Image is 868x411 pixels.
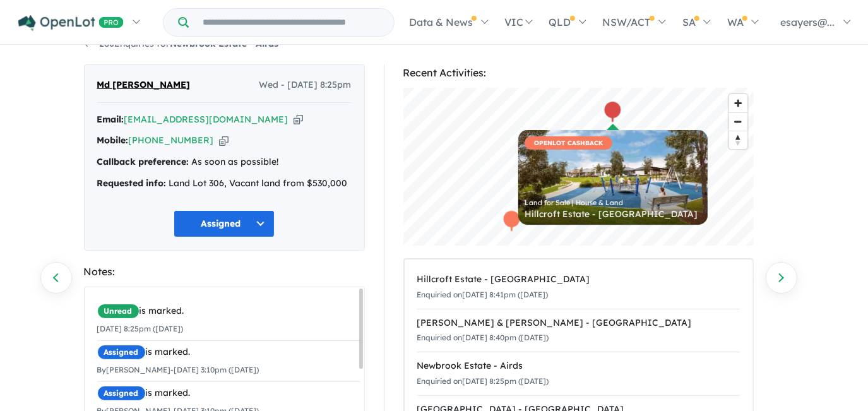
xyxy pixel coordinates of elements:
[97,134,129,146] strong: Mobile:
[417,309,740,353] a: [PERSON_NAME] & [PERSON_NAME] - [GEOGRAPHIC_DATA]Enquiried on[DATE] 8:40pm ([DATE])
[780,16,835,28] span: esayers@...
[417,290,549,299] small: Enquiried on [DATE] 8:41pm ([DATE])
[403,64,754,81] div: Recent Activities:
[219,134,229,147] button: Copy
[97,324,184,333] small: [DATE] 8:25pm ([DATE])
[525,136,612,150] span: OPENLOT CASHBACK
[417,333,549,342] small: Enquiried on [DATE] 8:40pm ([DATE])
[525,200,701,206] div: Land for Sale | House & Land
[417,316,740,331] div: [PERSON_NAME] & [PERSON_NAME] - [GEOGRAPHIC_DATA]
[729,113,747,131] span: Zoom out
[191,9,391,36] input: Try estate name, suburb, builder or developer
[294,113,303,126] button: Copy
[417,359,740,374] div: Newbrook Estate - Airds
[97,386,360,401] div: is marked.
[97,155,352,170] div: As soon as possible!
[403,88,754,246] canvas: Map
[84,263,365,280] div: Notes:
[603,100,622,124] div: Map marker
[729,94,747,112] button: Zoom in
[174,210,275,237] button: Assigned
[97,156,189,167] strong: Callback preference:
[124,114,288,125] a: [EMAIL_ADDRESS][DOMAIN_NAME]
[18,15,124,31] img: Openlot PRO Logo White
[417,376,549,386] small: Enquiried on [DATE] 8:25pm ([DATE])
[129,134,214,146] a: [PHONE_NUMBER]
[417,272,740,287] div: Hillcroft Estate - [GEOGRAPHIC_DATA]
[97,304,140,319] span: Unread
[97,386,146,401] span: Assigned
[97,176,352,191] div: Land Lot 306, Vacant land from $530,000
[417,266,740,309] a: Hillcroft Estate - [GEOGRAPHIC_DATA]Enquiried on[DATE] 8:41pm ([DATE])
[417,352,740,396] a: Newbrook Estate - AirdsEnquiried on[DATE] 8:25pm ([DATE])
[729,112,747,131] button: Zoom out
[97,304,360,319] div: is marked.
[259,78,352,93] span: Wed - [DATE] 8:25pm
[502,210,521,233] div: Map marker
[97,114,124,125] strong: Email:
[525,210,701,218] div: Hillcroft Estate - [GEOGRAPHIC_DATA]
[729,131,747,149] span: Reset bearing to north
[97,78,191,93] span: Md [PERSON_NAME]
[97,177,167,189] strong: Requested info:
[518,130,708,225] a: OPENLOT CASHBACK Land for Sale | House & Land Hillcroft Estate - [GEOGRAPHIC_DATA]
[97,345,360,360] div: is marked.
[729,131,747,149] button: Reset bearing to north
[97,345,146,360] span: Assigned
[97,365,259,374] small: By [PERSON_NAME] - [DATE] 3:10pm ([DATE])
